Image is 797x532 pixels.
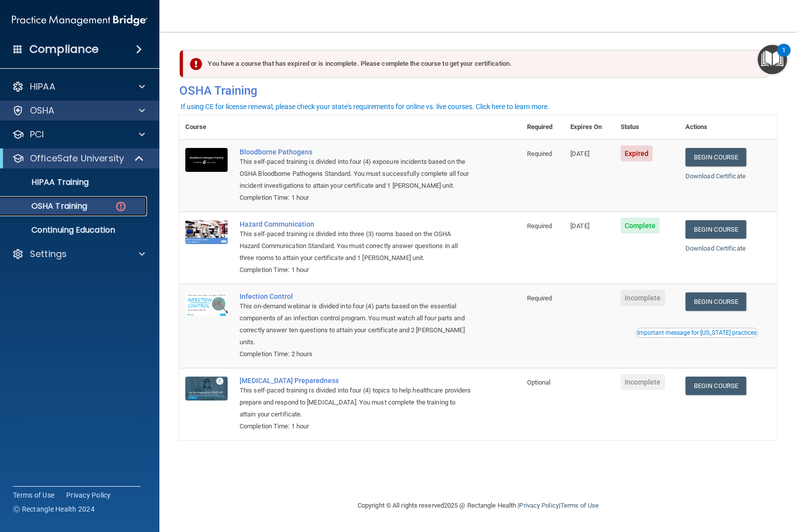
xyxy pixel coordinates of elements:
span: Required [527,294,552,302]
h4: Compliance [29,42,99,56]
p: PCI [30,129,44,140]
span: Incomplete [621,374,665,390]
a: Begin Course [685,220,746,239]
a: Terms of Use [13,490,54,500]
span: Incomplete [621,290,665,306]
span: Expired [621,145,653,161]
a: Privacy Policy [519,502,558,509]
img: PMB logo [12,10,147,30]
a: Download Certificate [685,245,746,252]
div: This on-demand webinar is divided into four (4) parts based on the essential components of an inf... [240,300,471,348]
a: Terms of Use [560,502,599,509]
th: Course [179,115,234,139]
div: Completion Time: 1 hour [240,420,471,432]
a: Begin Course [685,377,746,395]
th: Expires On [564,115,614,139]
th: Required [521,115,564,139]
button: If using CE for license renewal, please check your state's requirements for online vs. live cours... [179,102,551,112]
th: Status [615,115,679,139]
div: Important message for [US_STATE] practices [637,330,757,336]
p: HIPAA [30,81,55,93]
a: Privacy Policy [66,490,111,500]
span: [DATE] [570,150,589,157]
div: Copyright © All rights reserved 2025 @ Rectangle Health | | [296,490,660,522]
div: Completion Time: 1 hour [240,264,471,276]
button: Read this if you are a dental practitioner in the state of CA [636,328,758,338]
a: OSHA [12,105,145,117]
div: You have a course that has expired or is incomplete. Please complete the course to get your certi... [183,50,769,78]
p: Settings [30,248,67,260]
div: This self-paced training is divided into three (3) rooms based on the OSHA Hazard Communication S... [240,228,471,264]
p: HIPAA Training [6,177,89,187]
div: 1 [782,50,786,63]
iframe: Drift Widget Chat Controller [625,462,785,502]
p: OSHA [30,105,55,117]
a: Bloodborne Pathogens [240,148,471,156]
a: Begin Course [685,148,746,166]
a: HIPAA [12,81,145,93]
a: PCI [12,129,145,140]
div: Completion Time: 2 hours [240,348,471,360]
h4: OSHA Training [179,84,777,98]
div: If using CE for license renewal, please check your state's requirements for online vs. live cours... [181,103,549,110]
img: danger-circle.6113f641.png [115,200,127,213]
a: Infection Control [240,292,471,300]
span: Ⓒ Rectangle Health 2024 [13,504,95,514]
span: Required [527,150,552,157]
p: Continuing Education [6,225,142,235]
a: Download Certificate [685,172,746,180]
div: Completion Time: 1 hour [240,192,471,204]
a: Settings [12,248,145,260]
span: Optional [527,379,551,386]
p: OfficeSafe University [30,152,124,164]
a: [MEDICAL_DATA] Preparedness [240,377,471,385]
div: This self-paced training is divided into four (4) topics to help healthcare providers prepare and... [240,385,471,420]
a: Hazard Communication [240,220,471,228]
p: OSHA Training [6,201,87,211]
th: Actions [679,115,777,139]
div: This self-paced training is divided into four (4) exposure incidents based on the OSHA Bloodborne... [240,156,471,192]
span: Required [527,222,552,230]
a: OfficeSafe University [12,152,144,164]
a: Begin Course [685,292,746,311]
button: Open Resource Center, 1 new notification [758,45,787,74]
img: exclamation-circle-solid-danger.72ef9ffc.png [190,58,202,70]
span: Complete [621,218,660,234]
span: [DATE] [570,222,589,230]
